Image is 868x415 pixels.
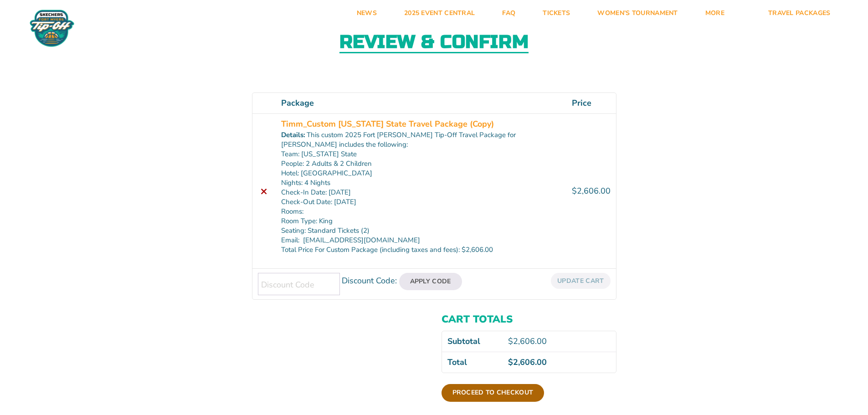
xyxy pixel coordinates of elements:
[339,33,529,53] h2: Review & Confirm
[342,275,397,286] label: Discount Code:
[281,245,561,255] p: Total Price For Custom Package (including taxes and fees): $2,606.00
[276,93,566,113] th: Package
[258,273,340,295] input: Discount Code
[572,185,577,196] span: $
[508,357,547,368] bdi: 2,606.00
[566,93,616,113] th: Price
[551,273,610,289] button: Update cart
[508,336,547,347] bdi: 2,606.00
[442,313,616,325] h2: Cart totals
[258,185,270,197] a: Remove this item
[281,130,305,140] dt: Details:
[508,336,513,347] span: $
[442,331,503,352] th: Subtotal
[508,357,513,368] span: $
[27,9,77,47] img: Fort Myers Tip-Off
[442,384,544,401] a: Proceed to checkout
[281,130,561,149] p: This custom 2025 Fort [PERSON_NAME] Tip-Off Travel Package for [PERSON_NAME] includes the following:
[281,226,561,236] p: Seating: Standard Tickets (2)
[281,236,561,245] p: Email: [EMAIL_ADDRESS][DOMAIN_NAME]
[281,118,494,130] a: Timm_Custom [US_STATE] State Travel Package (Copy)
[399,273,462,290] button: Apply Code
[572,185,611,196] bdi: 2,606.00
[281,149,561,226] p: Team: [US_STATE] State People: 2 Adults & 2 Children Hotel: [GEOGRAPHIC_DATA] Nights: 4 Nights Ch...
[442,352,503,373] th: Total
